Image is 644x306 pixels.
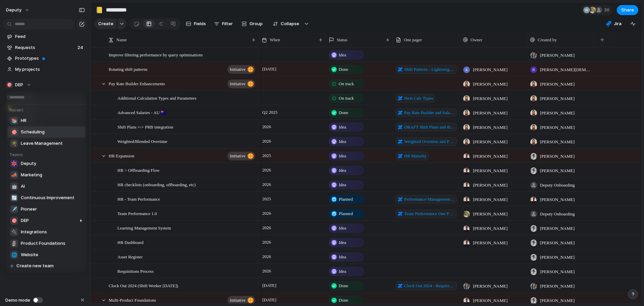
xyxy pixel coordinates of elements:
div: 🔌 [10,228,18,236]
span: Continuous Improvement [21,195,74,201]
span: AI [21,183,25,190]
div: 🗿 [10,240,18,248]
span: Integrations [21,229,47,236]
span: Scheduling [21,129,45,136]
h5: Teams [7,149,87,158]
div: 🌴 [10,140,18,148]
span: Website [21,252,38,258]
div: 🌐 [10,251,18,259]
span: Pioneer [21,206,37,213]
span: Create new team [16,263,54,269]
span: Deputy [21,160,36,167]
span: Product Foundations [21,240,65,247]
div: 🔄 [10,194,18,202]
div: 📣 [10,171,18,179]
div: 📚 [10,117,18,125]
div: ✈️ [10,205,18,213]
span: Marketing [21,172,42,178]
div: 🎯 [10,217,18,225]
span: HR [21,117,26,124]
span: Leave Management [21,140,63,147]
div: 🎯 [10,128,18,136]
h5: Recent [7,105,87,113]
span: DEP [21,217,29,224]
div: 🤖 [10,183,18,191]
